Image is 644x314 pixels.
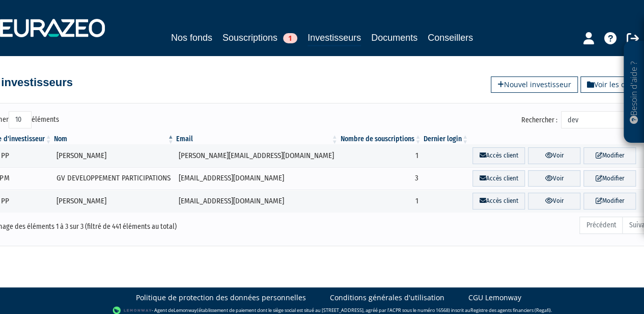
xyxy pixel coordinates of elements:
a: Modifier [583,193,636,210]
td: [EMAIL_ADDRESS][DOMAIN_NAME] [175,167,339,190]
a: Conseillers [428,31,473,45]
a: Souscriptions1 [222,31,297,45]
a: Documents [371,31,417,45]
a: Nouvel investisseur [491,76,578,93]
a: Registre des agents financiers (Regafi) [470,306,551,313]
td: [PERSON_NAME] [53,144,175,167]
td: [EMAIL_ADDRESS][DOMAIN_NAME] [175,190,339,213]
td: 1 [339,190,422,213]
a: Investisseurs [307,31,361,46]
a: Lemonway [174,306,197,313]
th: Email : activer pour trier la colonne par ordre croissant [175,134,339,144]
span: 1 [283,33,297,43]
a: Nos fonds [171,31,212,45]
td: [PERSON_NAME][EMAIL_ADDRESS][DOMAIN_NAME] [175,144,339,167]
select: Afficheréléments [9,111,32,128]
a: Modifier [583,147,636,164]
a: Voir [528,193,580,210]
a: Conditions générales d'utilisation [330,293,444,303]
td: [PERSON_NAME] [53,190,175,213]
td: 1 [339,144,422,167]
td: 3 [339,167,422,190]
td: GV DEVELOPPEMENT PARTICIPATIONS [53,167,175,190]
a: Accès client [472,170,525,187]
p: Besoin d'aide ? [628,46,640,138]
a: CGU Lemonway [468,293,521,303]
a: Politique de protection des données personnelles [136,293,306,303]
a: Accès client [472,147,525,164]
a: Modifier [583,170,636,187]
a: Accès client [472,193,525,210]
th: Dernier login : activer pour trier la colonne par ordre croissant [422,134,469,144]
a: Voir [528,170,580,187]
a: Voir [528,147,580,164]
th: Nom : activer pour trier la colonne par ordre d&eacute;croissant [53,134,175,144]
th: Nombre de souscriptions : activer pour trier la colonne par ordre croissant [339,134,422,144]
